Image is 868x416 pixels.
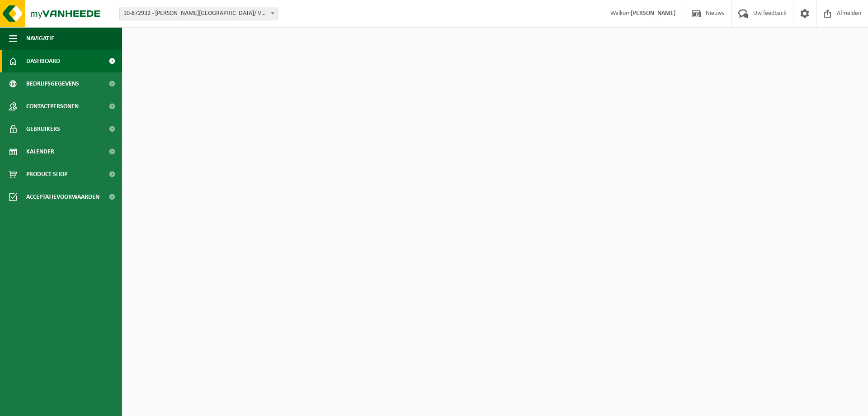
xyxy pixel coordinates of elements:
[631,10,676,17] strong: [PERSON_NAME]
[26,186,99,208] span: Acceptatievoorwaarden
[26,95,79,118] span: Contactpersonen
[26,140,54,163] span: Kalender
[26,163,67,186] span: Product Shop
[26,72,79,95] span: Bedrijfsgegevens
[119,7,278,20] span: 10-872932 - OSCAR ROMERO COLLEGE/ VBS BAASRODE - BAASRODE
[26,27,54,50] span: Navigatie
[26,118,60,140] span: Gebruikers
[26,50,60,72] span: Dashboard
[120,7,277,20] span: 10-872932 - OSCAR ROMERO COLLEGE/ VBS BAASRODE - BAASRODE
